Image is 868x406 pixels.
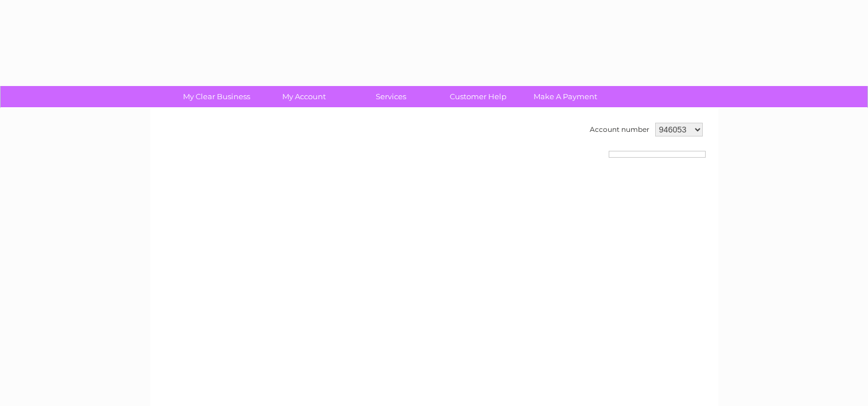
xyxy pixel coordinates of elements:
[344,86,438,107] a: Services
[256,86,351,107] a: My Account
[431,86,526,107] a: Customer Help
[169,86,264,107] a: My Clear Business
[587,120,652,139] td: Account number
[518,86,613,107] a: Make A Payment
